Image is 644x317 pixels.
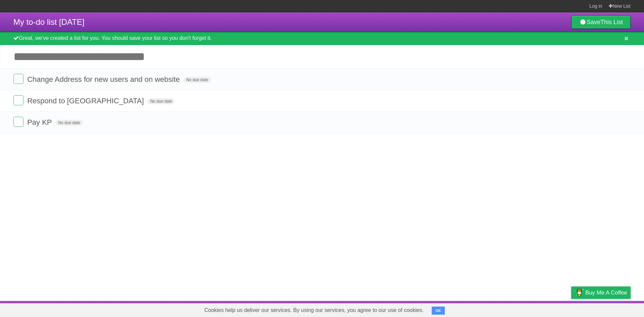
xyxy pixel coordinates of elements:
span: Cookies help us deliver our services. By using our services, you agree to our use of cookies. [198,304,430,317]
button: OK [432,307,445,315]
span: No due date [183,77,211,83]
a: Suggest a feature [588,303,631,315]
span: No due date [148,98,175,104]
label: Done [13,117,23,127]
label: Done [13,95,23,105]
span: Buy me a coffee [585,287,627,299]
a: Buy me a coffee [571,286,631,299]
a: Privacy [562,303,580,315]
span: My to-do list [DATE] [13,17,85,27]
b: This List [600,19,623,25]
span: Respond to [GEOGRAPHIC_DATA] [27,97,146,105]
span: Pay KP [27,118,53,126]
span: No due date [56,120,83,126]
img: Buy me a coffee [575,287,584,298]
a: SaveThis List [571,15,631,29]
label: Done [13,74,23,84]
a: Developers [504,303,531,315]
a: Terms [540,303,554,315]
span: Change Address for new users and on website [27,75,181,84]
a: About [482,303,496,315]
